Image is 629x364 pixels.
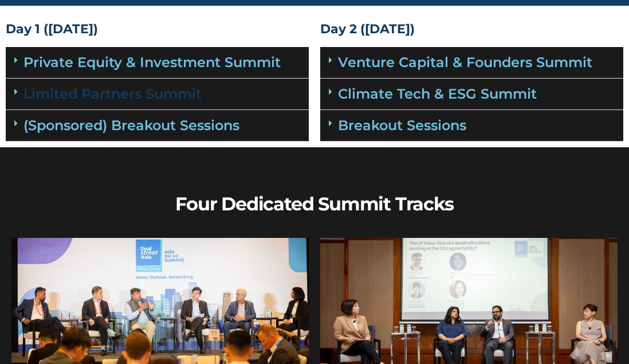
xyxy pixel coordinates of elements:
a: Private Equity & Investment Summit [23,54,281,71]
h4: Day 1 ([DATE]) [6,23,309,36]
a: (Sponsored) Breakout Sessions [23,117,239,134]
a: Breakout Sessions [338,117,466,134]
b: Four Dedicated Summit Tracks [175,193,453,215]
a: Limited Partners Summit [23,85,202,102]
a: Venture Capital & Founders​ Summit [338,54,592,71]
h4: Day 2 ([DATE]) [320,23,623,36]
a: Climate Tech & ESG Summit [338,85,537,102]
